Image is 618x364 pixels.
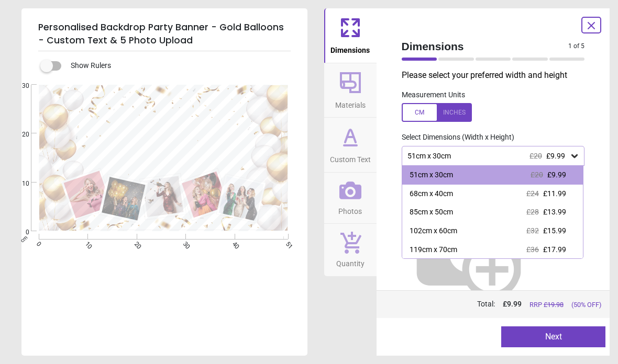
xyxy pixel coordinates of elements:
[410,245,457,255] div: 119cm x 70cm
[546,152,565,160] span: £9.99
[335,95,366,111] span: Materials
[410,170,453,180] div: 51cm x 30cm
[38,17,291,51] h5: Personalised Backdrop Party Banner - Gold Balloons - Custom Text & 5 Photo Upload
[19,234,28,244] span: cm
[402,70,593,81] p: Please select your preferred width and height
[547,170,566,179] span: £9.99
[324,118,377,172] button: Custom Text
[330,40,370,56] span: Dimensions
[393,132,514,143] label: Select Dimensions (Width x Height)
[507,300,522,308] span: 9.99
[526,226,539,235] span: £32
[324,224,377,276] button: Quantity
[324,63,377,118] button: Materials
[543,226,566,235] span: £15.99
[410,226,457,236] div: 102cm x 60cm
[338,201,362,217] span: Photos
[529,300,564,310] span: RRP
[501,326,605,347] button: Next
[571,300,601,310] span: (50% OFF)
[529,152,542,160] span: £20
[503,299,522,310] span: £
[526,245,539,254] span: £36
[9,82,29,90] span: 30
[9,179,29,188] span: 10
[568,42,584,51] span: 1 of 5
[526,189,539,198] span: £24
[544,301,564,309] span: £ 19.98
[47,60,307,72] div: Show Rulers
[9,228,29,237] span: 0
[543,189,566,198] span: £11.99
[526,208,539,216] span: £28
[406,152,570,161] div: 51cm x 30cm
[410,189,453,199] div: 68cm x 40cm
[324,173,377,224] button: Photos
[410,207,453,218] div: 85cm x 50cm
[402,90,465,100] label: Measurement Units
[330,150,371,165] span: Custom Text
[402,39,569,54] span: Dimensions
[543,245,566,254] span: £17.99
[324,8,377,63] button: Dimensions
[9,130,29,139] span: 20
[531,170,543,179] span: £20
[336,254,365,269] span: Quantity
[401,299,602,310] div: Total:
[543,208,566,216] span: £13.99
